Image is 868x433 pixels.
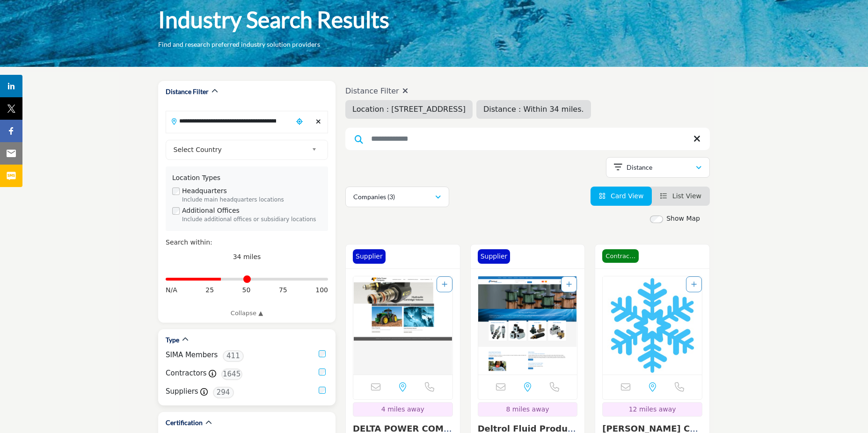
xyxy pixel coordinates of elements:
span: 4 miles away [381,405,424,413]
div: Choose your current location [292,112,306,132]
input: Suppliers checkbox [319,387,326,394]
span: 25 [205,285,214,295]
a: Open Listing in new tab [478,276,577,375]
p: Find and research preferred industry solution providers [158,40,320,49]
div: Include additional offices or subsidiary locations [182,216,321,224]
input: SIMA Members checkbox [319,350,326,357]
a: Open Listing in new tab [353,276,452,375]
li: List View [652,187,710,206]
img: DELTA POWER COMPANY [353,276,452,375]
label: Suppliers [166,386,198,397]
a: Add To List [691,281,697,288]
span: N/A [166,285,177,295]
span: 75 [279,285,287,295]
a: View List [660,192,701,200]
button: Distance [606,157,710,178]
h4: Distance Filter [345,87,591,95]
p: Supplier [356,252,383,261]
span: 8 miles away [506,405,549,413]
div: Clear search location [311,112,325,132]
img: Deltrol Fluid Products [478,276,577,375]
span: 294 [213,387,234,398]
img: Arnold's Construction [603,276,702,375]
div: Include main headquarters locations [182,196,321,204]
span: 34 miles [233,253,261,260]
li: Card View [591,187,652,206]
input: Contractors checkbox [319,368,326,375]
a: Add To List [442,281,447,288]
span: Contractor [602,249,639,263]
span: List View [672,192,701,200]
h2: Certification [166,418,203,427]
label: Show Map [666,214,700,224]
button: Companies (3) [345,187,449,207]
p: Companies (3) [353,192,395,202]
span: Distance : Within 34 miles. [483,105,584,114]
label: Contractors [166,368,207,379]
span: Select Country [174,144,308,155]
span: 12 miles away [629,405,676,413]
span: 1645 [221,368,242,380]
span: Location : [STREET_ADDRESS] [352,105,466,114]
h1: Industry Search Results [158,5,389,34]
span: 50 [242,285,251,295]
a: Collapse ▲ [166,309,328,318]
h2: Distance Filter [166,87,209,96]
p: Supplier [481,252,508,261]
span: Card View [611,192,643,200]
a: Open Listing in new tab [603,276,702,375]
label: Additional Offices [182,206,240,216]
div: Search within: [166,238,328,247]
a: View Card [599,192,644,200]
input: Search Location [166,112,292,130]
div: Location Types [172,173,321,183]
p: Distance [627,163,652,172]
label: Headquarters [182,186,227,196]
h2: Type [166,335,179,345]
label: SIMA Members [166,350,218,361]
span: 100 [315,285,328,295]
input: Search Keyword [345,128,710,150]
span: 411 [223,350,244,362]
a: Add To List [566,281,572,288]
